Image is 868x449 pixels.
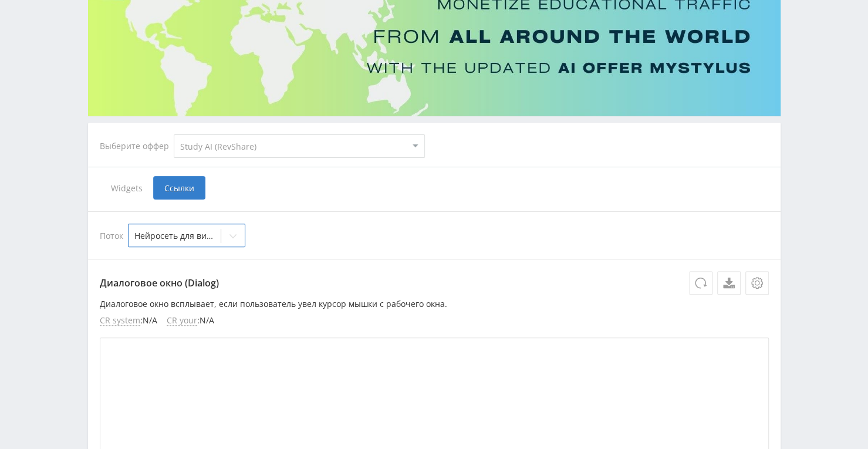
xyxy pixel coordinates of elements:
[100,224,769,247] div: Поток
[100,299,769,309] p: Диалоговое окно всплывает, если пользователь увел курсор мышки с рабочего окна.
[153,176,205,200] span: Ссылки
[745,271,769,295] button: Настройки
[100,141,174,151] div: Выберите оффер
[100,316,157,326] li: : N/A
[167,316,214,326] li: : N/A
[167,316,197,326] span: CR your
[100,316,140,326] span: CR system
[100,176,153,200] span: Widgets
[717,271,741,295] a: Скачать
[689,271,712,295] button: Обновить
[100,271,769,295] p: Диалоговое окно (Dialog)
